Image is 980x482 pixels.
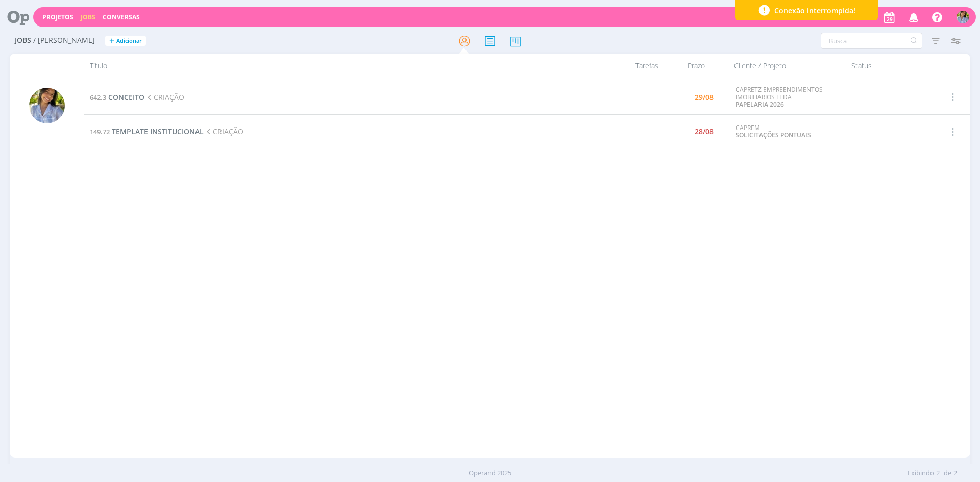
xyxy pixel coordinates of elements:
[90,126,204,136] a: 149.72TEMPLATE INSTITUCIONAL
[144,92,184,102] span: CRIAÇÃO
[845,54,932,78] div: Status
[112,126,204,136] span: TEMPLATE INSTITUCIONAL
[956,8,970,26] button: A
[84,54,603,78] div: Título
[821,33,922,49] input: Busca
[105,36,146,46] button: +Adicionar
[42,13,73,21] a: Projetos
[29,88,65,123] img: A
[15,36,31,45] span: Jobs
[103,13,140,21] a: Conversas
[90,127,110,136] span: 149.72
[736,100,784,109] a: PAPELARIA 2026
[936,468,940,478] span: 2
[953,468,957,478] span: 2
[109,36,114,46] span: +
[100,13,143,21] button: Conversas
[33,36,95,45] span: / [PERSON_NAME]
[603,54,665,78] div: Tarefas
[695,94,714,101] div: 29/08
[81,13,95,21] a: Jobs
[90,92,144,102] a: 642.3CONCEITO
[728,54,845,78] div: Cliente / Projeto
[90,93,106,102] span: 642.3
[736,124,841,139] div: CAPREM
[736,86,841,108] div: CAPRETZ EMPREENDIMENTOS IMOBILIARIOS LTDA
[204,126,243,136] span: CRIAÇÃO
[908,468,934,478] span: Exibindo
[774,5,855,16] span: Conexão interrompida!
[695,128,714,135] div: 28/08
[736,131,811,139] a: SOLICITAÇÕES PONTUAIS
[78,13,99,21] button: Jobs
[39,13,77,21] button: Projetos
[116,38,142,44] span: Adicionar
[944,468,951,478] span: de
[665,54,728,78] div: Prazo
[108,92,144,102] span: CONCEITO
[957,11,969,23] img: A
